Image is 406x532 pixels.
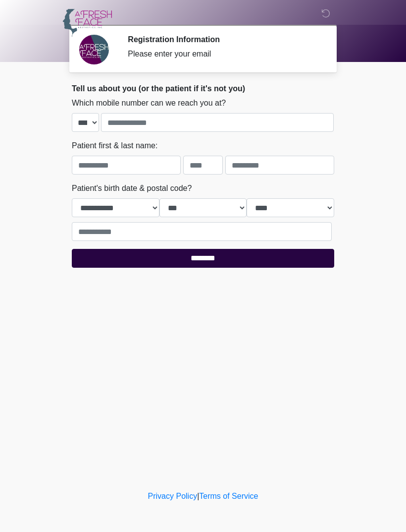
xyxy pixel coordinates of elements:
[148,492,198,500] a: Privacy Policy
[72,97,226,109] label: Which mobile number can we reach you at?
[72,84,334,93] h2: Tell us about you (or the patient if it's not you)
[62,7,112,38] img: A Fresh Face Aesthetics Inc Logo
[72,182,192,194] label: Patient's birth date & postal code?
[199,492,258,500] a: Terms of Service
[197,492,199,500] a: |
[79,35,109,64] img: Agent Avatar
[72,140,157,152] label: Patient first & last name:
[128,48,319,60] div: Please enter your email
